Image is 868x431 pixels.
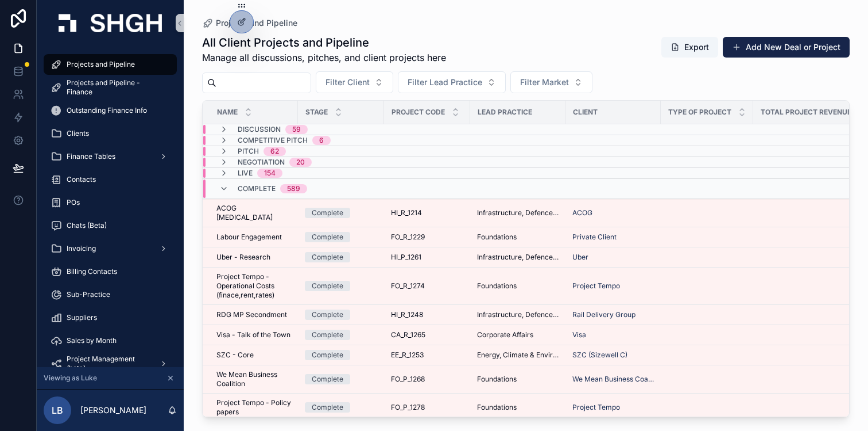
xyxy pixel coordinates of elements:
[572,350,627,360] a: SZC (Sizewell C)
[312,374,343,384] div: Complete
[572,253,588,262] a: Uber
[59,14,162,32] img: App logo
[44,330,177,351] a: Sales by Month
[67,336,117,345] span: Sales by Month
[477,208,559,218] a: Infrastructure, Defence, Industrial, Transport
[477,281,559,291] a: Foundations
[67,290,110,299] span: Sub-Practice
[238,158,285,167] span: Negotiation
[572,350,654,360] a: SZC (Sizewell C)
[312,350,343,360] div: Complete
[325,77,370,88] span: Filter Client
[572,403,620,412] a: Project Tempo
[316,71,393,93] button: Select Button
[44,238,177,259] a: Invoicing
[572,281,654,291] a: Project Tempo
[216,232,291,242] a: Labour Engagement
[319,136,324,145] div: 6
[238,184,276,193] span: Complete
[67,78,165,97] span: Projects and Pipeline - Finance
[44,100,177,121] a: Outstanding Finance Info
[305,402,377,413] a: Complete
[44,261,177,282] a: Billing Contacts
[216,350,291,360] a: SZC - Core
[477,310,559,319] span: Infrastructure, Defence, Industrial, Transport
[296,158,305,167] div: 20
[398,71,506,93] button: Select Button
[216,398,291,417] span: Project Tempo - Policy papers
[312,281,343,291] div: Complete
[44,307,177,328] a: Suppliers
[478,108,532,117] span: Lead Practice
[44,353,177,374] a: Project Management (beta)
[202,35,446,51] h1: All Client Projects and Pipeline
[44,215,177,236] a: Chats (Beta)
[216,370,291,388] a: We Mean Business Coalition
[573,108,598,117] span: Client
[264,169,276,178] div: 154
[216,310,287,319] span: RDG MP Secondment
[305,208,377,218] a: Complete
[391,330,425,340] span: CA_R_1265
[67,313,97,322] span: Suppliers
[216,253,291,262] a: Uber - Research
[202,51,446,64] span: Manage all discussions, pitches, and client projects here
[477,330,559,340] a: Corporate Affairs
[80,405,146,416] p: [PERSON_NAME]
[477,253,559,262] span: Infrastructure, Defence, Industrial, Transport
[391,375,463,384] a: FO_P_1268
[216,17,297,29] span: Projects and Pipeline
[305,252,377,262] a: Complete
[305,310,377,320] a: Complete
[391,208,422,218] span: HI_R_1214
[572,330,586,340] a: Visa
[67,244,96,253] span: Invoicing
[723,37,850,58] button: Add New Deal or Project
[216,330,291,340] a: Visa - Talk of the Town
[67,106,147,115] span: Outstanding Finance Info
[292,125,301,134] div: 59
[572,375,654,384] a: We Mean Business Coalition
[44,54,177,75] a: Projects and Pipeline
[477,330,533,340] span: Corporate Affairs
[572,253,654,262] a: Uber
[52,403,63,417] span: LB
[44,169,177,190] a: Contacts
[305,374,377,384] a: Complete
[477,232,517,242] span: Foundations
[477,403,517,412] span: Foundations
[572,310,635,319] a: Rail Delivery Group
[67,354,150,373] span: Project Management (beta)
[238,136,308,145] span: Competitive Pitch
[216,272,291,300] a: Project Tempo - Operational Costs (finace,rent,rates)
[312,402,343,413] div: Complete
[312,208,343,218] div: Complete
[67,267,117,276] span: Billing Contacts
[305,350,377,360] a: Complete
[391,310,423,319] span: HI_R_1248
[392,108,445,117] span: Project Code
[661,37,718,58] button: Export
[67,221,107,230] span: Chats (Beta)
[477,375,559,384] a: Foundations
[216,350,254,360] span: SZC - Core
[216,204,291,222] a: ACOG [MEDICAL_DATA]
[202,17,297,29] a: Projects and Pipeline
[238,169,253,178] span: Live
[67,198,80,207] span: POs
[391,403,425,412] span: FO_P_1278
[391,350,424,360] span: EE_R_1253
[477,281,517,291] span: Foundations
[408,77,482,88] span: Filter Lead Practice
[477,350,559,360] a: Energy, Climate & Environment
[477,232,559,242] a: Foundations
[391,253,463,262] a: HI_P_1261
[312,310,343,320] div: Complete
[67,152,115,161] span: Finance Tables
